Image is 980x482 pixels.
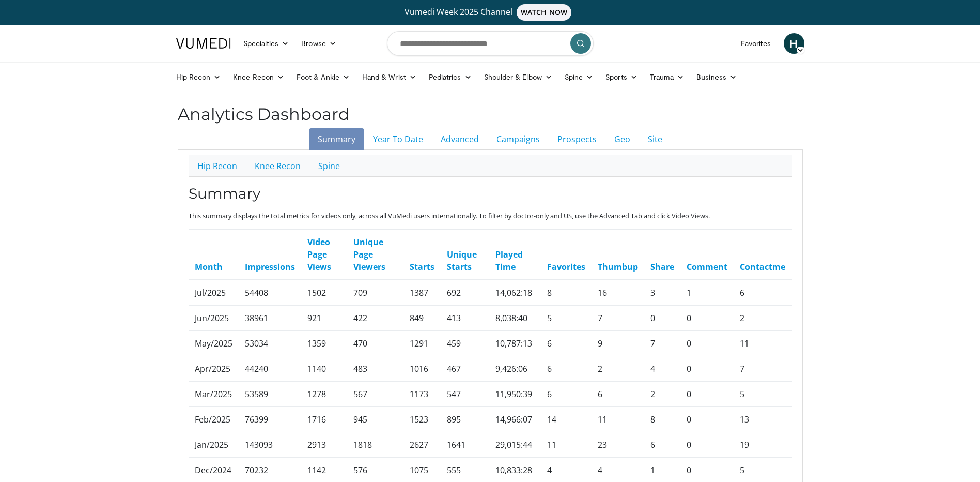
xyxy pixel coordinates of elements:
[495,249,523,273] a: Played Time
[239,356,301,382] td: 44240
[592,356,644,382] td: 2
[541,432,592,458] td: 11
[541,382,592,407] td: 6
[239,331,301,356] td: 53034
[403,331,441,356] td: 1291
[189,432,239,458] td: Jan/2025
[592,382,644,407] td: 6
[301,356,348,382] td: 1140
[734,382,791,407] td: 5
[734,432,791,458] td: 19
[740,261,785,273] a: Contactme
[680,331,734,356] td: 0
[347,407,403,432] td: 945
[441,306,489,331] td: 413
[189,280,239,306] td: Jul/2025
[680,407,734,432] td: 0
[489,331,541,356] td: 10,787:13
[403,407,441,432] td: 1523
[301,432,348,458] td: 2913
[178,104,803,124] h2: Analytics Dashboard
[301,306,348,331] td: 921
[489,382,541,407] td: 11,950:39
[189,356,239,382] td: Apr/2025
[644,407,680,432] td: 8
[178,4,803,21] a: Vumedi Week 2025 ChannelWATCH NOW
[599,67,644,87] a: Sports
[605,128,639,150] a: Geo
[549,128,605,150] a: Prospects
[387,31,594,56] input: Search topics, interventions
[734,280,791,306] td: 6
[680,356,734,382] td: 0
[189,407,239,432] td: Feb/2025
[644,432,680,458] td: 6
[353,236,385,273] a: Unique Page Viewers
[650,261,674,273] a: Share
[403,432,441,458] td: 2627
[239,306,301,331] td: 38961
[592,306,644,331] td: 7
[189,211,792,221] p: This summary displays the total metrics for videos only, across all VuMedi users internationally....
[784,33,804,54] a: H
[189,306,239,331] td: Jun/2025
[541,306,592,331] td: 5
[364,128,432,150] a: Year To Date
[301,280,348,306] td: 1502
[245,261,295,273] a: Impressions
[517,4,571,21] span: WATCH NOW
[687,261,727,273] a: Comment
[558,67,599,87] a: Spine
[189,185,792,203] h3: Summary
[246,155,309,177] a: Knee Recon
[441,356,489,382] td: 467
[176,38,231,49] img: VuMedi Logo
[347,306,403,331] td: 422
[309,128,364,150] a: Summary
[680,280,734,306] td: 1
[403,280,441,306] td: 1387
[644,382,680,407] td: 2
[489,432,541,458] td: 29,015:44
[239,280,301,306] td: 54408
[432,128,488,150] a: Advanced
[410,261,434,273] a: Starts
[309,155,349,177] a: Spine
[347,356,403,382] td: 483
[541,356,592,382] td: 6
[541,407,592,432] td: 14
[680,306,734,331] td: 0
[541,280,592,306] td: 8
[478,67,558,87] a: Shoulder & Elbow
[734,306,791,331] td: 2
[403,382,441,407] td: 1173
[644,306,680,331] td: 0
[735,33,777,54] a: Favorites
[734,407,791,432] td: 13
[541,331,592,356] td: 6
[423,67,478,87] a: Pediatrics
[592,280,644,306] td: 16
[441,331,489,356] td: 459
[189,331,239,356] td: May/2025
[403,306,441,331] td: 849
[690,67,743,87] a: Business
[734,356,791,382] td: 7
[195,261,223,273] a: Month
[301,331,348,356] td: 1359
[295,33,343,54] a: Browse
[347,331,403,356] td: 470
[347,280,403,306] td: 709
[592,331,644,356] td: 9
[441,432,489,458] td: 1641
[489,356,541,382] td: 9,426:06
[290,67,356,87] a: Foot & Ankle
[592,432,644,458] td: 23
[644,280,680,306] td: 3
[347,432,403,458] td: 1818
[489,280,541,306] td: 14,062:18
[239,407,301,432] td: 76399
[644,67,691,87] a: Trauma
[301,407,348,432] td: 1716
